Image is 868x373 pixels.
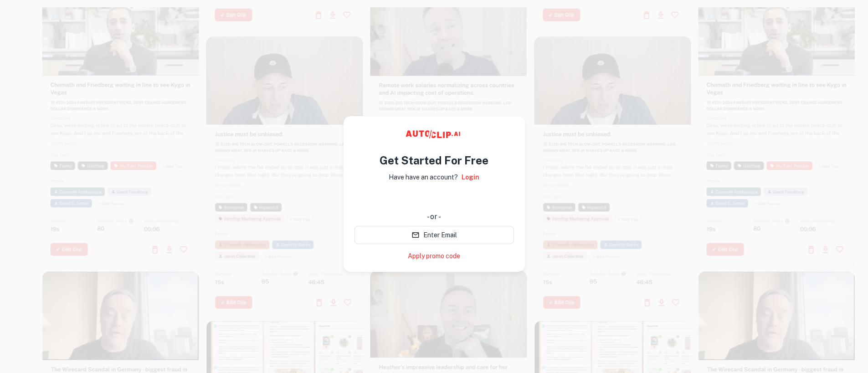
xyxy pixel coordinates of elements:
a: Apply promo code [408,251,460,261]
a: Login [462,172,479,182]
h4: Get Started For Free [380,152,488,169]
p: Have have an account? [389,172,458,182]
div: - or - [354,211,514,222]
iframe: “使用 Google 账号登录”按钮 [350,189,519,209]
button: Enter Email [354,226,514,244]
